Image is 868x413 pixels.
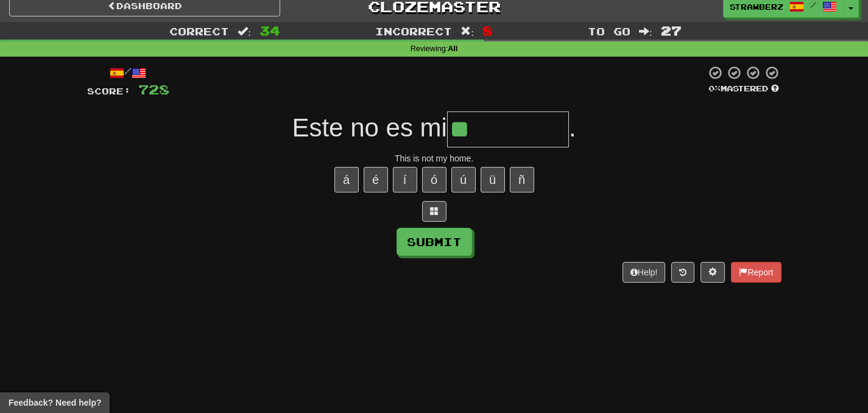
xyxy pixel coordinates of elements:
div: Mastered [706,83,782,94]
button: Report [731,262,781,283]
button: ú [451,167,476,192]
button: Switch sentence to multiple choice alt+p [422,201,446,222]
span: . [569,113,576,142]
div: / [87,65,169,80]
span: Open feedback widget [9,397,101,409]
span: 27 [661,23,682,38]
span: 8 [482,23,493,38]
span: 728 [138,82,169,97]
button: é [364,167,388,192]
button: á [334,167,359,192]
strong: All [448,44,457,53]
span: : [460,26,474,37]
button: ó [422,167,446,192]
button: í [393,167,417,192]
span: 0 % [708,83,721,93]
button: Submit [397,228,472,256]
button: Help! [623,262,666,283]
span: strawberz [730,1,783,12]
span: Score: [87,86,131,96]
button: ñ [510,167,534,192]
div: This is not my home. [87,152,782,164]
span: : [639,26,652,37]
button: ü [481,167,505,192]
span: : [238,26,251,37]
button: Round history (alt+y) [671,262,694,283]
span: Este no es mi [292,113,446,142]
span: 34 [259,23,280,38]
span: Correct [169,25,229,37]
span: Incorrect [375,25,452,37]
span: / [810,1,816,9]
span: To go [588,25,630,37]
